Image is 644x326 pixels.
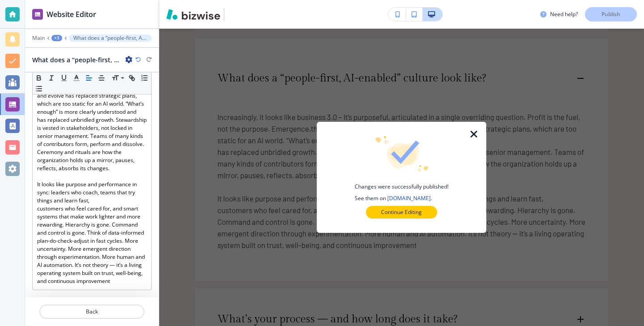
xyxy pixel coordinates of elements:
[37,180,147,205] p: It looks like purpose and performance in sync: leaders who coach, teams that try things and learn...
[47,9,96,20] h2: Website Editor
[166,9,220,20] img: Bizwise Logo
[32,35,45,41] button: Main
[32,55,122,64] h2: What does a “people-first, AI-enabled” culture look like?
[40,308,144,316] p: Back
[366,206,437,219] button: Continue Editing
[550,10,578,18] h3: Need help?
[39,305,144,319] button: Back
[37,116,147,172] p: has replaced unbridled growth. Stewardship is vested in stakeholders, not locked in senior manage...
[69,34,152,42] button: What does a “people-first, AI-enabled” culture look like?
[381,208,422,216] p: Continue Editing
[37,205,147,285] p: customers who feel cared for, and smart systems that make work lighter and more rewarding. Hierar...
[73,35,147,41] p: What does a “people-first, AI-enabled” culture look like?
[374,136,429,172] img: icon
[387,194,431,202] a: [DOMAIN_NAME]
[228,10,252,19] img: Your Logo
[32,9,43,20] img: editor icon
[51,35,62,41] button: +3
[355,183,449,202] h4: Changes were successfully published! See them on .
